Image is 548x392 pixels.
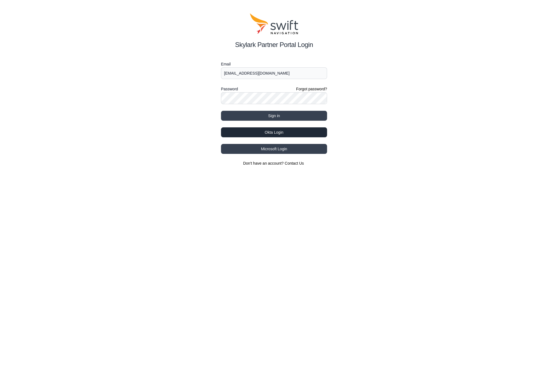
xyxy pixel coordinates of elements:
[221,144,327,154] button: Microsoft Login
[221,40,327,50] h2: Skylark Partner Portal Login
[221,161,327,166] section: Don't have an account?
[221,127,327,137] button: Okta Login
[285,161,304,165] a: Contact Us
[221,111,327,121] button: Sign in
[296,86,327,92] a: Forgot password?
[221,61,327,67] label: Email
[221,86,238,92] label: Password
